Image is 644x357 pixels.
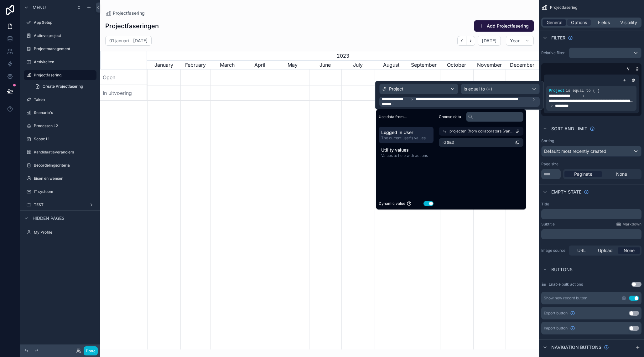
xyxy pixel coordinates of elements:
span: [DATE] [482,38,496,44]
div: scrollable content [436,136,526,149]
span: General [547,19,562,26]
a: App Setup [24,18,96,28]
span: Values to help with actions [381,153,431,158]
span: Is equal to (=) [464,86,492,92]
span: Upload [598,247,613,254]
a: Projectfasering [105,10,145,16]
span: Utility values [381,147,431,153]
div: October [440,60,473,70]
span: Choose data [439,114,461,119]
label: Processen L2 [34,123,95,128]
div: November [473,60,506,70]
h2: 01 januari - [DATE] [109,38,148,44]
span: Projectfasering [113,10,145,16]
button: Add Projectfasering [474,20,534,32]
label: IT systeem [34,189,95,194]
span: Project [389,86,403,92]
span: Visibility [620,19,637,26]
span: Use data from... [379,114,407,119]
div: August [375,60,408,70]
label: Page size [541,162,558,167]
a: Eisen en wensen [24,173,96,184]
a: Markdown [616,222,641,227]
a: Taken [24,95,96,105]
label: Title [541,202,549,207]
span: URL [577,247,586,254]
span: projecten (from collaborators (vanuit gekozen project)) collection [449,129,515,134]
span: Import button [544,326,568,331]
h1: Projectfaseringen [105,22,159,30]
label: Kandidaatleveranciers [34,150,95,155]
label: Beoordelingscriteria [34,163,95,168]
div: July [341,60,375,70]
div: Show new record button [544,296,587,301]
a: IT systeem [24,187,96,197]
label: App Setup [34,20,95,25]
label: Activiteiten [34,59,95,65]
div: scrollable content [376,124,436,163]
a: TEST [24,200,96,210]
label: Projectfasering [34,73,93,78]
span: is equal to (=) [566,89,600,93]
div: March [210,60,244,70]
div: May [276,60,309,70]
div: September [408,60,440,70]
span: Dynamic value [379,201,405,206]
div: April [244,60,276,70]
label: Actieve project [34,33,95,38]
span: Export button [544,311,568,316]
div: Open [100,70,147,85]
a: Processen L2 [24,121,96,131]
div: scrollable content [541,209,641,219]
a: Scenario's [24,108,96,118]
a: Activiteiten [24,57,96,67]
div: In uitvoering [100,85,147,101]
span: Default: most recently created [544,148,606,154]
button: [DATE] [478,36,501,46]
label: My Profile [34,230,95,235]
div: February [180,60,210,70]
span: Hidden pages [33,215,65,221]
div: January [147,60,180,70]
button: Default: most recently created [541,146,641,157]
label: Sorting [541,138,554,143]
span: Paginate [574,171,592,177]
span: Fields [598,19,610,26]
button: Year [506,36,534,46]
button: Is equal to (=) [461,84,540,94]
span: Menu [33,4,46,11]
span: None [624,247,635,254]
label: Enable bulk actions [549,282,583,287]
span: Logged in User [381,129,431,136]
span: Create Projectfasering [43,84,83,89]
label: TEST [34,202,86,207]
span: Navigation buttons [551,344,601,350]
label: Image source [541,248,566,253]
a: My Profile [24,227,96,237]
span: Buttons [551,266,573,273]
button: Project [379,84,458,94]
a: Projectmanagement [24,44,96,54]
span: Year [510,38,520,44]
span: None [616,171,627,177]
a: Actieve project [24,31,96,41]
span: Sort And Limit [551,126,587,132]
span: Filter [551,35,565,41]
a: Create Projectfasering [31,81,96,91]
label: Relative filter [541,50,566,55]
label: Subtitle [541,222,555,227]
span: Options [571,19,587,26]
a: Beoordelingscriteria [24,160,96,170]
span: Markdown [622,222,641,227]
label: Scope L1 [34,137,95,142]
label: Projectmanagement [34,46,95,51]
button: Done [84,346,98,355]
a: Projectfasering [24,70,96,80]
div: December [506,60,539,70]
div: scrollable content [541,229,641,239]
span: id (list) [443,140,454,145]
div: 2023 [147,51,539,60]
label: Taken [34,97,95,102]
a: Scope L1 [24,134,96,144]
